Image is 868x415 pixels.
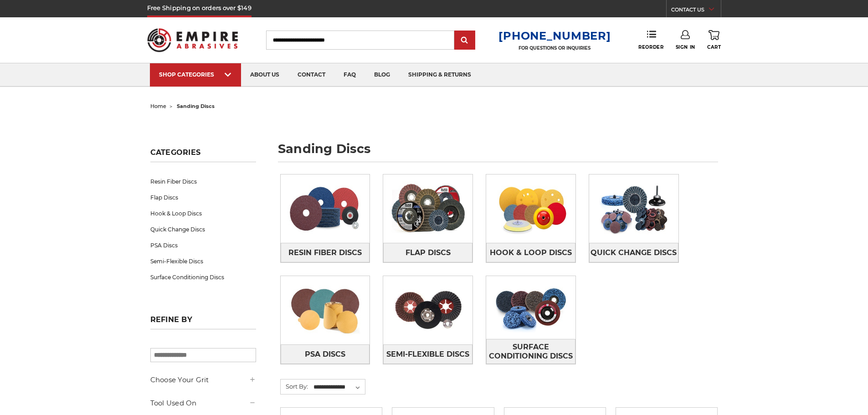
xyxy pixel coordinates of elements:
[150,190,256,205] a: Flap Discs
[241,63,288,87] a: about us
[305,347,345,362] span: PSA Discs
[486,276,575,339] img: Surface Conditioning Discs
[159,71,232,78] div: SHOP CATEGORIES
[486,339,575,364] a: Surface Conditioning Discs
[281,279,370,342] img: PSA Discs
[707,30,721,50] a: Cart
[150,237,256,253] a: PSA Discs
[383,344,473,364] a: Semi-Flexible Discs
[383,174,473,243] img: Flap Discs
[150,269,256,285] a: Surface Conditioning Discs
[676,44,695,50] span: Sign In
[288,245,362,261] span: Resin Fiber Discs
[150,205,256,221] a: Hook & Loop Discs
[278,143,718,162] h1: sanding discs
[591,245,677,261] span: Quick Change Discs
[490,245,572,261] span: Hook & Loop Discs
[334,63,365,87] a: faq
[498,45,611,51] p: FOR QUESTIONS OR INQUIRIES
[487,339,575,364] span: Surface Conditioning Discs
[399,63,480,87] a: shipping & returns
[406,245,451,261] span: Flap Discs
[177,103,215,109] span: sanding discs
[589,243,678,262] a: Quick Change Discs
[383,243,473,262] a: Flap Discs
[486,174,575,243] img: Hook & Loop Discs
[589,174,678,243] img: Quick Change Discs
[147,22,238,58] img: Empire Abrasives
[281,243,370,262] a: Resin Fiber Discs
[456,31,474,50] input: Submit
[312,380,365,394] select: Sort By:
[150,315,256,329] h5: Refine by
[150,374,256,385] h5: Choose Your Grit
[150,398,256,409] h5: Tool Used On
[365,63,399,87] a: blog
[707,44,721,50] span: Cart
[150,174,256,190] a: Resin Fiber Discs
[281,344,370,364] a: PSA Discs
[281,379,308,393] label: Sort By:
[383,279,473,342] img: Semi-Flexible Discs
[386,347,469,362] span: Semi-Flexible Discs
[671,5,721,17] a: CONTACT US
[638,30,663,50] a: Reorder
[150,148,256,162] h5: Categories
[150,221,256,237] a: Quick Change Discs
[486,243,575,262] a: Hook & Loop Discs
[150,103,166,109] a: home
[281,174,370,243] img: Resin Fiber Discs
[150,253,256,269] a: Semi-Flexible Discs
[638,44,663,50] span: Reorder
[288,63,334,87] a: contact
[498,29,611,42] a: [PHONE_NUMBER]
